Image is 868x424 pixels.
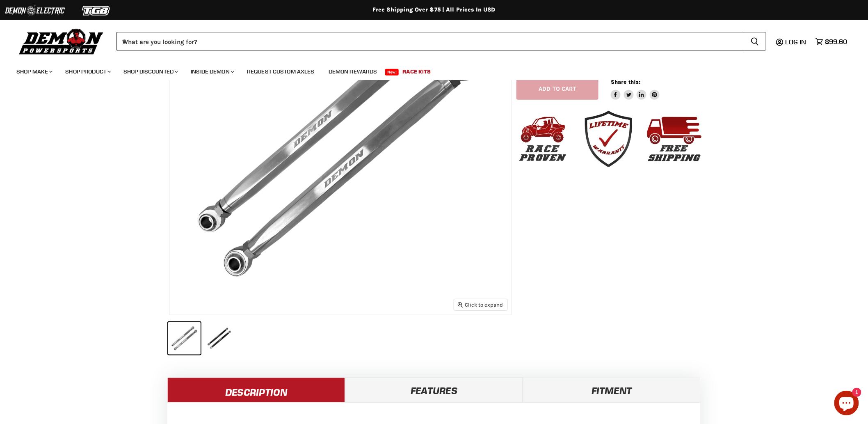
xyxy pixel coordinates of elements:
a: Shop Discounted [117,63,183,80]
button: Can-Am Outlander 650 Demon Xtreme Heavy Duty Tie Rod Race Spec thumbnail [168,322,201,355]
div: Free Shipping Over $75 | All Prices In USD [106,6,762,14]
ul: Main menu [10,60,845,80]
img: race_proven_1.jpg [512,108,573,170]
a: Demon Rewards [322,63,384,80]
a: Shop Product [59,63,116,80]
a: Log in [782,38,811,46]
img: free_shipping_1.jpg [644,108,705,170]
a: Fitment [523,378,701,402]
form: Product [116,32,766,51]
inbox-online-store-chat: Shopify online store chat [832,391,861,417]
a: Inside Demon [185,63,239,80]
span: $99.60 [825,38,847,46]
button: Click to expand [454,299,507,310]
img: warranty_1.jpg [578,108,639,170]
span: Share this: [611,79,640,85]
img: Demon Electric Logo 2 [4,3,66,18]
button: Search [744,32,766,51]
span: New! [385,69,399,76]
a: $99.60 [811,36,852,48]
button: Can-Am Outlander 650 Demon Xtreme Heavy Duty Tie Rod Race Spec thumbnail [203,322,235,355]
a: Race Kits [397,63,437,80]
a: Request Custom Axles [241,63,321,80]
img: TGB Logo 2 [66,3,127,18]
input: When autocomplete results are available use up and down arrows to review and enter to select [116,32,744,51]
a: Shop Make [10,63,57,80]
img: Demon Powersports [16,27,106,56]
a: Description [167,378,345,402]
a: Features [345,378,523,402]
aside: Share this: [611,78,660,100]
span: Click to expand [458,302,503,308]
span: Log in [786,38,806,46]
